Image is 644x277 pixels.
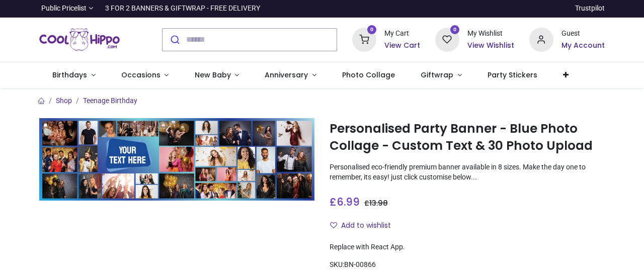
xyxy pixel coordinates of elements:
[195,70,231,80] span: New Baby
[39,26,120,54] a: Logo of Cool Hippo
[39,118,314,201] img: Personalised Party Banner - Blue Photo Collage - Custom Text & 30 Photo Upload
[384,41,420,51] a: View Cart
[352,35,376,43] a: 0
[265,70,308,80] span: Anniversary
[252,62,330,88] a: Anniversary
[421,70,453,80] span: Giftwrap
[105,4,260,14] div: 3 FOR 2 BANNERS & GIFTWRAP - FREE DELIVERY
[467,29,514,39] div: My Wishlist
[39,4,93,14] a: Public Pricelist
[450,25,460,35] sup: 0
[575,4,605,14] a: Trustpilot
[330,260,605,270] div: SKU:
[488,70,537,80] span: Party Stickers
[367,25,377,35] sup: 0
[330,242,605,252] div: Replace with React App.
[435,35,459,43] a: 0
[408,62,475,88] a: Giftwrap
[39,26,120,54] img: Cool Hippo
[467,41,514,51] a: View Wishlist
[384,29,420,39] div: My Cart
[56,97,72,105] a: Shop
[337,195,360,209] span: 6.99
[83,97,137,105] a: Teenage Birthday
[41,4,87,14] span: Public Pricelist
[330,222,337,229] i: Add to wishlist
[364,198,388,208] span: £
[330,195,360,209] span: £
[344,260,376,268] span: BN-00866
[561,41,605,51] a: My Account
[52,70,87,80] span: Birthdays
[342,70,395,80] span: Photo Collage
[369,198,388,208] span: 13.98
[330,162,605,182] p: Personalised eco-friendly premium banner available in 8 sizes. Make the day one to remember, its ...
[108,62,182,88] a: Occasions
[121,70,160,80] span: Occasions
[330,120,605,155] h1: Personalised Party Banner - Blue Photo Collage - Custom Text & 30 Photo Upload
[39,62,108,88] a: Birthdays
[182,62,252,88] a: New Baby
[330,217,399,234] button: Add to wishlistAdd to wishlist
[163,29,186,51] button: Submit
[561,29,605,39] div: Guest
